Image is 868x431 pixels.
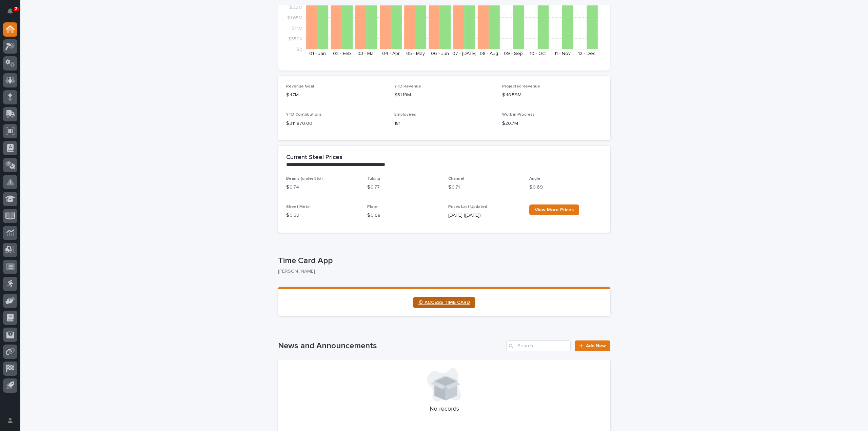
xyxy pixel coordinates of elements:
[367,177,380,181] span: Tubing
[367,184,440,191] p: $ 0.77
[286,184,359,191] p: $ 0.74
[586,344,606,348] span: Add New
[394,120,494,127] p: 181
[8,8,17,19] div: Notifications2
[15,6,17,11] p: 2
[309,51,326,56] text: 01 - Jan
[502,84,540,89] span: Projected Revenue
[292,26,302,31] tspan: $1.1M
[575,340,610,351] a: Add New
[502,120,602,127] p: $20.7M
[286,205,311,209] span: Sheet Metal
[333,51,351,56] text: 02 - Feb
[448,212,521,219] p: [DATE] ([DATE])
[502,92,602,99] p: $48.59M
[367,205,378,209] span: Plate
[296,47,302,52] tspan: $0
[413,297,475,308] a: ⏲ ACCESS TIME CARD
[286,177,323,181] span: Beams (under 55#)
[288,36,302,41] tspan: $550K
[278,341,504,351] h1: News and Announcements
[287,15,302,20] tspan: $1.65M
[286,84,314,89] span: Revenue Goal
[286,154,342,161] h2: Current Steel Prices
[431,51,449,56] text: 06 - Jun
[367,212,440,219] p: $ 0.68
[504,51,523,56] text: 09 - Sep
[3,4,17,18] button: Notifications
[406,51,425,56] text: 05 - May
[448,184,521,191] p: $ 0.71
[529,177,540,181] span: Angle
[394,92,494,99] p: $31.19M
[506,340,571,351] input: Search
[286,120,386,127] p: $ 311,870.00
[286,113,322,117] span: YTD Contributions
[448,205,487,209] span: Prices Last Updated
[394,113,416,117] span: Employees
[554,51,571,56] text: 11 - Nov
[502,113,535,117] span: Work in Progress
[530,51,546,56] text: 10 - Oct
[289,5,302,9] tspan: $2.2M
[286,92,386,99] p: $47M
[394,84,421,89] span: YTD Revenue
[382,51,400,56] text: 04 - Apr
[357,51,375,56] text: 03 - Mar
[529,204,579,215] a: View More Prices
[480,51,498,56] text: 08 - Aug
[578,51,595,56] text: 12 - Dec
[286,212,359,219] p: $ 0.59
[535,208,574,212] span: View More Prices
[448,177,464,181] span: Channel
[278,269,605,274] p: [PERSON_NAME]
[452,51,476,56] text: 07 - [DATE]
[529,184,602,191] p: $ 0.69
[418,300,470,305] span: ⏲ ACCESS TIME CARD
[286,406,602,413] p: No records
[278,256,608,266] p: Time Card App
